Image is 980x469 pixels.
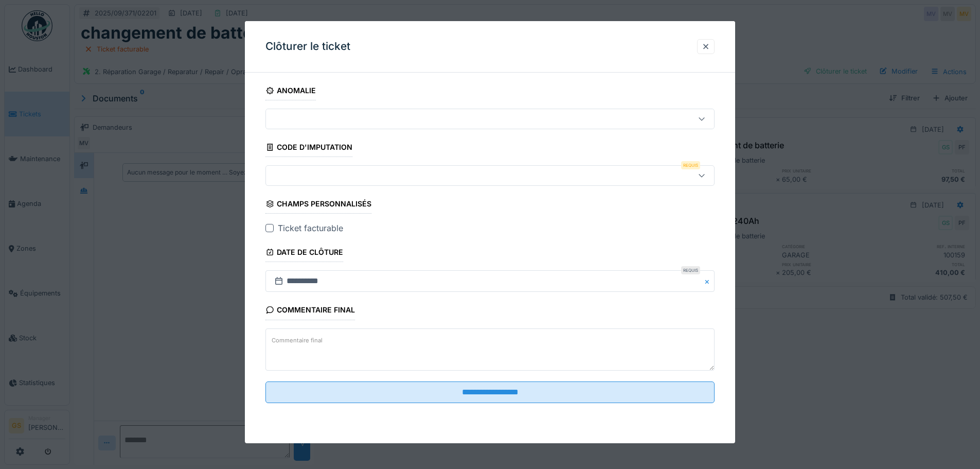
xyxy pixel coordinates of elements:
div: Requis [681,266,700,274]
div: Commentaire final [265,302,355,320]
div: Requis [681,161,700,169]
div: Code d'imputation [265,140,352,157]
div: Ticket facturable [278,222,343,234]
div: Date de clôture [265,245,343,262]
label: Commentaire final [270,334,325,347]
h3: Clôturer le ticket [265,40,350,53]
div: Champs personnalisés [265,196,371,214]
button: Close [703,270,715,292]
div: Anomalie [265,83,316,100]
